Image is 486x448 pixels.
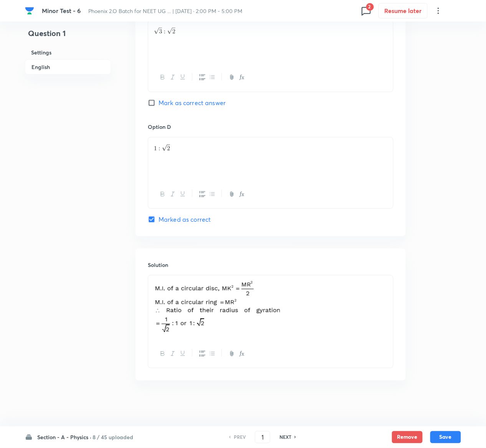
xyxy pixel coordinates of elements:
[159,98,226,107] span: Mark as correct answer
[25,45,111,59] h6: Settings
[154,145,170,151] img: 1: \sqrt{2}
[154,28,175,34] img: \sqrt{3}: \sqrt{2}
[25,6,34,15] img: Company Logo
[25,59,111,74] h6: English
[25,28,111,45] h4: Question 1
[234,434,246,441] h6: PREV
[154,280,280,333] img: 21-09-24-07:52:04-AM
[148,261,393,269] h6: Solution
[366,3,374,11] span: 2
[37,433,91,441] h6: Section - A - Physics ·
[42,7,81,15] span: Minor Test - 6
[93,433,133,441] h6: 8 / 45 uploaded
[430,431,461,443] button: Save
[88,7,243,15] span: Phoenix 2.O Batch for NEET UG ... | [DATE] · 2:00 PM - 5:00 PM
[159,215,211,224] span: Marked as correct
[392,431,423,443] button: Remove
[279,434,291,441] h6: NEXT
[379,3,428,18] button: Resume later
[25,6,36,15] a: Company Logo
[148,123,393,131] h6: Option D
